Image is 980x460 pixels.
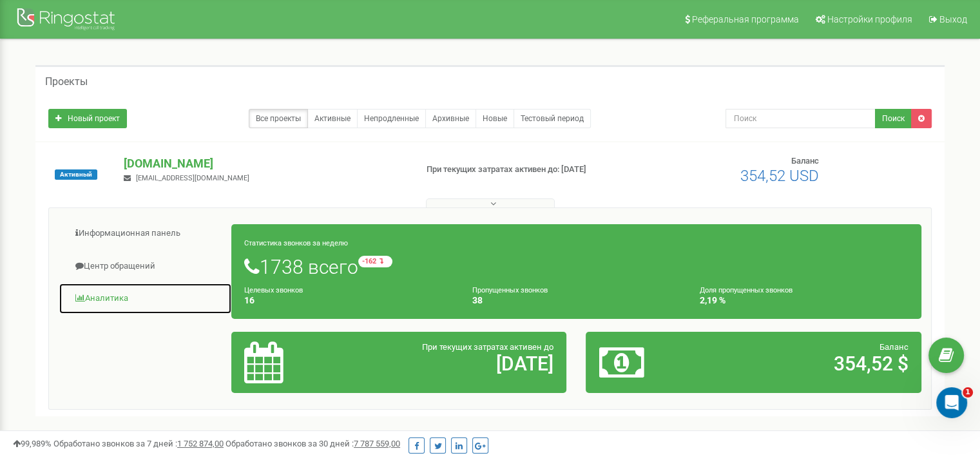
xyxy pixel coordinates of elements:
[422,342,553,352] span: При текущих затратах активен до
[709,353,908,374] h2: 354,52 $
[45,76,88,88] h5: Проекты
[514,109,591,128] a: Тестовый период
[936,387,967,418] iframe: Intercom live chat
[791,156,819,166] span: Баланс
[244,286,303,294] small: Целевых звонков
[740,167,819,185] span: 354,52 USD
[59,251,232,282] a: Центр обращений
[354,439,400,448] u: 7 787 559,00
[307,109,358,128] a: Активные
[725,109,876,128] input: Поиск
[963,387,973,398] span: 1
[827,14,912,24] span: Настройки профиля
[59,218,232,249] a: Информационная панель
[875,109,912,128] button: Поиск
[59,283,232,314] a: Аналитика
[136,174,249,182] span: [EMAIL_ADDRESS][DOMAIN_NAME]
[249,109,308,128] a: Все проекты
[879,342,908,352] span: Баланс
[226,439,400,448] span: Обработано звонков за 30 дней :
[53,439,224,448] span: Обработано звонков за 7 дней :
[244,256,908,278] h1: 1738 всего
[427,164,633,176] p: При текущих затратах активен до: [DATE]
[476,109,514,128] a: Новые
[354,353,553,374] h2: [DATE]
[13,439,52,448] span: 99,989%
[939,14,967,24] span: Выход
[244,239,348,247] small: Статистика звонков за неделю
[124,155,405,172] p: [DOMAIN_NAME]
[700,296,908,305] h4: 2,19 %
[472,296,681,305] h4: 38
[55,169,97,180] span: Активный
[425,109,476,128] a: Архивные
[357,109,426,128] a: Непродленные
[244,296,453,305] h4: 16
[48,109,127,128] a: Новый проект
[177,439,224,448] u: 1 752 874,00
[472,286,548,294] small: Пропущенных звонков
[692,14,799,24] span: Реферальная программа
[700,286,793,294] small: Доля пропущенных звонков
[358,256,392,267] small: -162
